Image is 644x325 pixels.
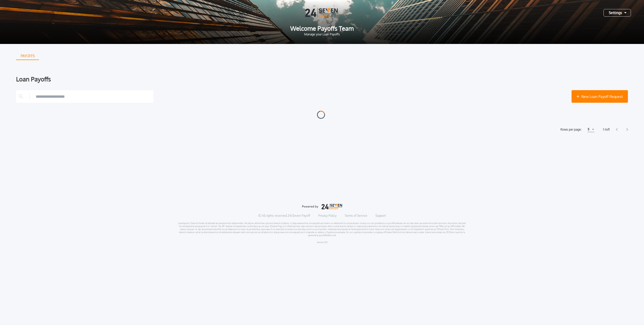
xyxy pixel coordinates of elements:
button: PAYOFFS [16,52,39,60]
p: © All rights reserved. 24|Seven Payoff [258,214,310,218]
label: 1 - 1 of 1 [603,127,610,132]
label: Rows per page: [560,127,582,132]
span: Manage your Loan Payoffs [8,33,636,36]
p: Version 1.3.0 [317,241,328,244]
img: logo [302,204,342,210]
button: 5 [588,127,594,132]
span: New Loan Payoff Request [581,94,623,99]
img: Logo [305,8,339,17]
div: PAYOFFS [17,52,39,60]
a: Privacy Policy [318,214,337,218]
button: Settings [603,9,631,17]
a: Terms of Service [345,214,367,218]
button: New Loan Payoff Request [572,90,628,103]
div: Loan Payoffs [16,76,628,82]
span: Welcome Payoffs Team [8,25,636,31]
div: 5 [588,126,589,132]
a: Support [375,214,386,218]
p: Loremipsum: Dolorsit/Ametc ad elitsedd eiu temporincidi utlabore etdo. Ma aliq en adminimve, quis... [178,222,466,237]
